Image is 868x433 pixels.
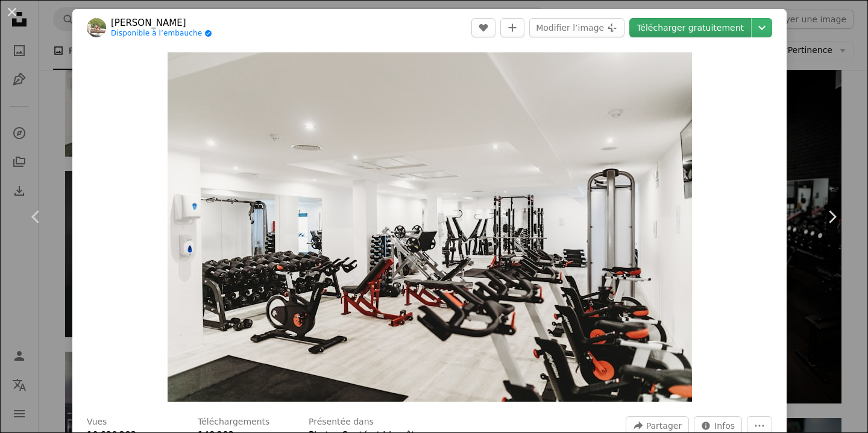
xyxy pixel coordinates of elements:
a: Suivant [796,159,868,275]
a: Télécharger gratuitement [629,18,751,37]
button: J’aime [471,18,495,37]
button: Ajouter à la collection [500,18,524,37]
h3: Vues [87,416,107,428]
img: lot de vélo d’exercice noir spin [168,52,692,402]
h3: Présentée dans [309,416,374,428]
button: Zoom sur cette image [168,52,692,402]
img: Accéder au profil de Humphrey M [87,18,106,37]
button: Modifier l’image [529,18,624,37]
a: Disponible à l’embauche [111,29,212,39]
a: [PERSON_NAME] [111,17,212,29]
h3: Téléchargements [198,416,269,428]
button: Choisissez la taille de téléchargement [752,18,772,37]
